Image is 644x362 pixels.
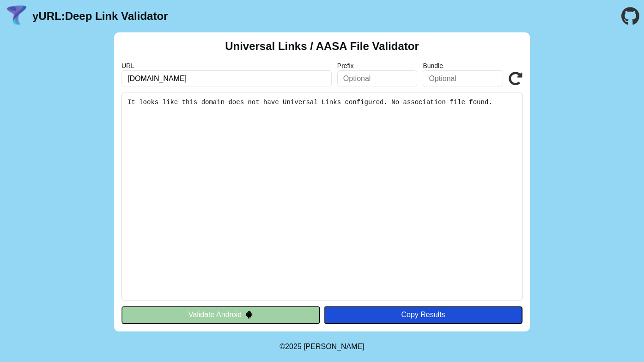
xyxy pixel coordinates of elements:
[324,306,522,324] button: Copy Results
[5,4,29,28] img: yURL Logo
[225,40,419,53] h2: Universal Links / AASA File Validator
[122,306,320,324] button: Validate Android
[122,62,332,69] label: URL
[32,10,168,23] a: yURL:Deep Link Validator
[285,343,302,350] span: 2025
[423,70,503,87] input: Optional
[328,311,518,319] div: Copy Results
[245,311,253,318] img: droidIcon.svg
[122,93,522,300] pre: It looks like this domain does not have Universal Links configured. No association file found.
[337,62,418,69] label: Prefix
[122,70,332,87] input: Required
[423,62,503,69] label: Bundle
[279,331,364,362] footer: ©
[337,70,418,87] input: Optional
[304,343,365,350] a: Michael Ibragimchayev's Personal Site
